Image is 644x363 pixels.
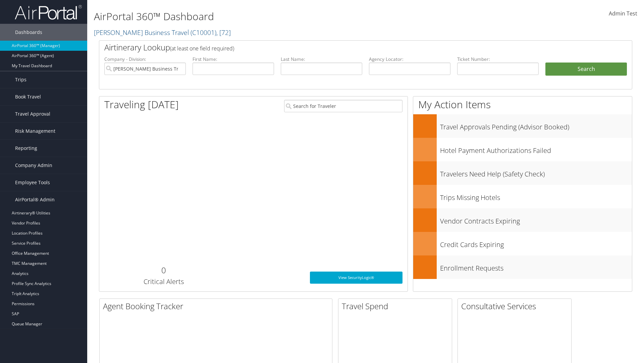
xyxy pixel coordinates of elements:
[104,56,186,63] label: Company - Division:
[103,300,332,312] h2: Agent Booking Tracker
[170,45,234,52] span: (at least one field required)
[440,119,632,132] h3: Travel Approvals Pending (Advisor Booked)
[104,277,223,286] h3: Critical Alerts
[15,4,82,20] img: airportal-logo.png
[104,97,179,112] h1: Traveling [DATE]
[440,190,632,202] h3: Trips Missing Hotels
[545,63,627,76] button: Search
[216,28,231,37] span: , [ 72 ]
[15,71,26,88] span: Trips
[413,232,632,255] a: Credit Cards Expiring
[15,140,37,157] span: Reporting
[193,56,274,63] label: First Name:
[440,143,632,155] h3: Hotel Payment Authorizations Failed
[413,114,632,138] a: Travel Approvals Pending (Advisor Booked)
[457,56,539,63] label: Ticket Number:
[15,174,50,191] span: Employee Tools
[15,123,55,139] span: Risk Management
[94,9,456,24] h1: AirPortal 360™ Dashboard
[440,237,632,249] h3: Credit Cards Expiring
[609,10,637,17] span: Admin Test
[440,213,632,226] h3: Vendor Contracts Expiring
[413,255,632,279] a: Enrollment Requests
[413,185,632,208] a: Trips Missing Hotels
[413,208,632,232] a: Vendor Contracts Expiring
[461,300,571,312] h2: Consultative Services
[284,100,402,112] input: Search for Traveler
[15,157,52,174] span: Company Admin
[15,88,41,105] span: Book Travel
[104,42,583,53] h2: Airtinerary Lookup
[413,161,632,185] a: Travelers Need Help (Safety Check)
[15,24,42,41] span: Dashboards
[281,56,362,63] label: Last Name:
[413,138,632,161] a: Hotel Payment Authorizations Failed
[104,265,223,276] h2: 0
[15,106,50,122] span: Travel Approval
[94,28,231,37] a: [PERSON_NAME] Business Travel
[440,260,632,273] h3: Enrollment Requests
[369,56,450,63] label: Agency Locator:
[191,28,216,37] span: ( C10001 )
[342,300,452,312] h2: Travel Spend
[310,272,402,284] a: View SecurityLogic®
[15,191,55,208] span: AirPortal® Admin
[440,166,632,179] h3: Travelers Need Help (Safety Check)
[413,97,632,112] h1: My Action Items
[609,3,637,24] a: Admin Test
